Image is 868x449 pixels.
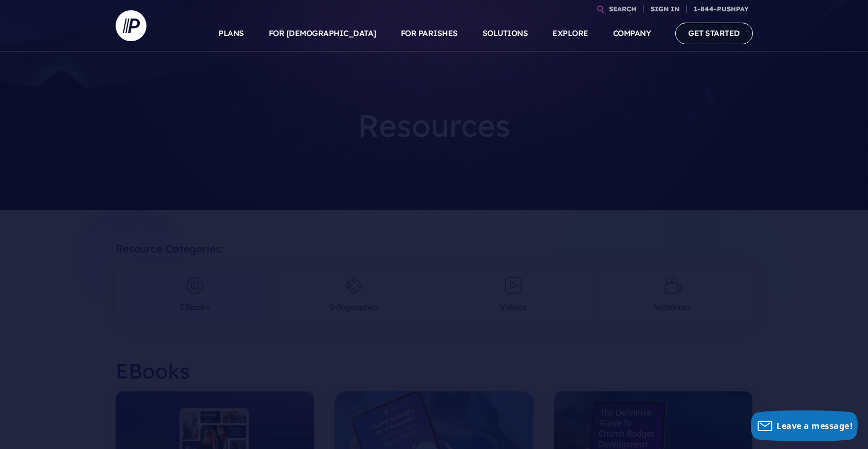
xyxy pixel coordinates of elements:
a: FOR PARISHES [401,15,458,51]
a: COMPANY [613,15,651,51]
a: SOLUTIONS [483,15,528,51]
a: PLANS [218,15,244,51]
a: GET STARTED [675,23,753,44]
a: FOR [DEMOGRAPHIC_DATA] [269,15,376,51]
button: Leave a message! [751,410,858,441]
a: EXPLORE [552,15,588,51]
span: Leave a message! [777,420,853,432]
